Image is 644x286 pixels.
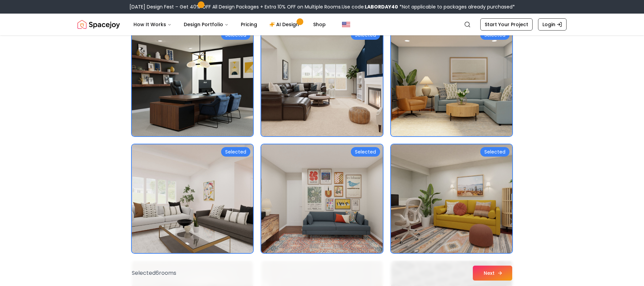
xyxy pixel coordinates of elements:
a: Pricing [235,18,263,31]
a: Shop [308,18,331,31]
span: Use code: [342,3,398,10]
img: United States [342,20,350,29]
div: [DATE] Design Fest – Get 40% OFF All Design Packages + Extra 10% OFF on Multiple Rooms. [129,3,515,10]
button: How It Works [128,18,177,31]
b: LABORDAY40 [365,3,398,10]
p: Selected 6 room s [132,269,176,277]
nav: Main [128,18,331,31]
img: Spacejoy Logo [77,18,120,31]
div: Selected [221,147,250,157]
a: Login [538,18,567,31]
a: AI Design [264,18,306,31]
img: Room room-3 [391,28,512,136]
nav: Global [77,14,567,35]
div: Selected [351,147,380,157]
span: *Not applicable to packages already purchased* [398,3,515,10]
img: Room room-6 [391,144,512,253]
button: Next [473,266,512,281]
button: Design Portfolio [178,18,234,31]
div: Selected [480,147,509,157]
a: Start Your Project [480,18,533,31]
img: Room room-1 [132,28,253,136]
img: Room room-2 [261,28,382,136]
a: Spacejoy [77,18,120,31]
img: Room room-4 [132,144,253,253]
img: Room room-5 [261,144,382,253]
